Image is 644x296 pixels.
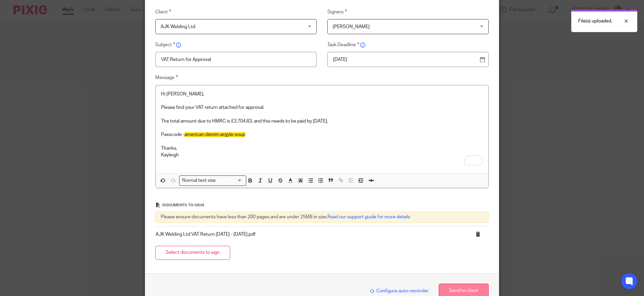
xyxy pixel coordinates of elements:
[179,175,246,186] div: Search for option
[161,91,483,97] p: Hi [PERSON_NAME],
[578,18,612,24] p: File(s) uploaded.
[161,104,483,111] p: Please find your VAT return attached for approval.
[162,203,204,207] span: Documents to sign
[155,246,230,260] button: Select documents to sign
[155,8,317,16] label: Client
[327,215,410,219] a: Read our support guide for more details
[155,52,317,67] input: Insert subject
[161,145,483,152] p: Thanks,
[156,231,461,238] p: AJK Welding Ltd VAT Return [DATE] - [DATE].pdf
[184,132,245,137] span: american-denim-argyle-soup
[161,118,483,125] p: The total amount due to HMRC is £3,704.83, and this needs to be paid by [DATE].
[181,177,217,184] span: Normal text size
[327,43,359,47] span: Task Deadline
[155,43,175,47] span: Subject
[155,212,489,222] div: Please ensure documents have less than 200 pages and are under 25MB in size.
[161,131,483,138] p: Passcode -
[156,85,488,173] div: To enrich screen reader interactions, please activate Accessibility in Grammarly extension settings
[370,289,429,293] span: Configure auto-reminder
[155,74,489,82] label: Message
[333,56,478,63] p: [DATE]
[218,177,242,184] input: Search for option
[161,24,195,29] span: AJK Welding Ltd
[161,152,483,158] p: Kayleigh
